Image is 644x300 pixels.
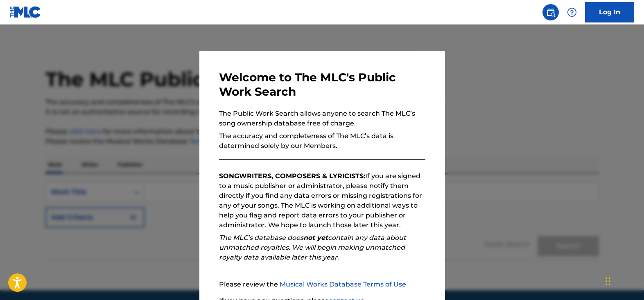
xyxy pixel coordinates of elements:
[219,70,425,99] h3: Welcome to The MLC's Public Work Search
[567,7,577,17] img: help
[585,2,634,22] a: Log In
[303,234,328,242] strong: not yet
[219,171,425,230] p: If you are signed to a music publisher or administrator, please notify them directly if you find ...
[10,6,41,18] img: MLC Logo
[219,234,406,261] em: The MLC’s database does contain any data about unmatched royalties. We will begin making unmatche...
[219,172,365,180] strong: SONGWRITERS, COMPOSERS & LYRICISTS:
[603,261,644,300] iframe: Chat Widget
[606,269,610,293] div: Drag
[564,4,580,20] div: Help
[219,280,425,289] p: Please review the
[546,7,556,17] img: search
[219,131,425,151] p: The accuracy and completeness of The MLC’s data is determined solely by our Members.
[542,4,559,20] a: Public Search
[280,280,406,288] a: Musical Works Database Terms of Use
[219,109,425,128] p: The Public Work Search allows anyone to search The MLC’s song ownership database free of charge.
